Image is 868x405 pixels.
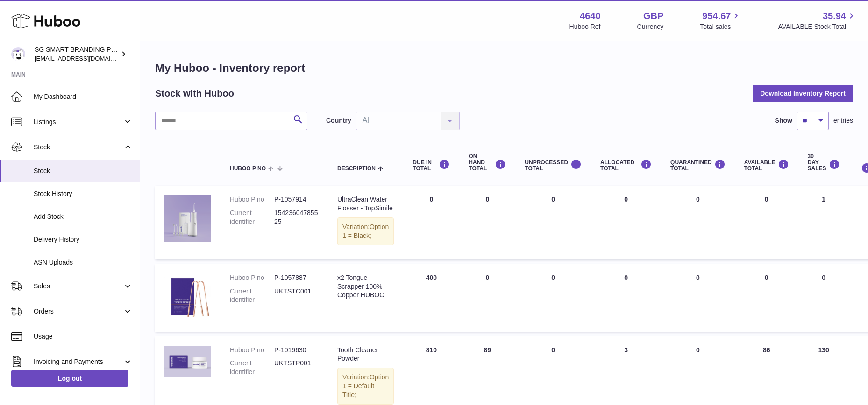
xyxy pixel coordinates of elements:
[164,195,211,242] img: product image
[798,264,849,332] td: 0
[337,195,394,213] div: UltraClean Water Flosser - TopSimile
[775,116,792,125] label: Show
[744,159,789,172] div: AVAILABLE Total
[459,186,515,259] td: 0
[342,223,389,239] span: Option 1 = Black;
[230,273,274,282] dt: Huboo P no
[337,273,394,300] div: x2 Tongue Scrapper 100% Copper HUBOO
[778,22,857,31] span: AVAILABLE Stock Total
[34,189,133,198] span: Stock History
[753,85,853,102] button: Download Inventory Report
[469,154,506,172] div: ON HAND Total
[823,10,846,22] span: 35.94
[833,116,853,125] span: entries
[525,159,582,172] div: UNPROCESSED Total
[700,10,741,31] a: 954.67 Total sales
[700,22,741,31] span: Total sales
[35,55,137,62] span: [EMAIL_ADDRESS][DOMAIN_NAME]
[696,274,700,281] span: 0
[11,370,128,387] a: Log out
[34,307,123,316] span: Orders
[515,264,591,332] td: 0
[34,282,123,291] span: Sales
[230,209,274,226] dt: Current identifier
[230,359,274,377] dt: Current identifier
[702,10,731,22] span: 954.67
[35,45,119,63] div: SG SMART BRANDING PTE. LTD.
[274,273,319,282] dd: P-1057887
[413,159,450,172] div: DUE IN TOTAL
[735,186,798,259] td: 0
[337,217,394,245] div: Variation:
[569,22,601,31] div: Huboo Ref
[696,346,700,354] span: 0
[230,195,274,204] dt: Huboo P no
[274,209,319,226] dd: 15423604785525
[34,167,133,175] span: Stock
[274,359,319,377] dd: UKTSTP001
[403,186,459,259] td: 0
[164,346,211,377] img: product image
[34,143,123,152] span: Stock
[337,346,394,363] div: Tooth Cleaner Powder
[164,273,211,320] img: product image
[403,264,459,332] td: 400
[778,10,857,31] a: 35.94 AVAILABLE Stock Total
[637,22,664,31] div: Currency
[591,264,661,332] td: 0
[274,346,319,355] dd: P-1019630
[230,287,274,305] dt: Current identifier
[34,258,133,267] span: ASN Uploads
[274,195,319,204] dd: P-1057914
[155,61,853,76] h1: My Huboo - Inventory report
[580,10,601,22] strong: 4640
[155,87,234,100] h2: Stock with Huboo
[515,186,591,259] td: 0
[34,212,133,221] span: Add Stock
[34,92,133,101] span: My Dashboard
[808,154,840,172] div: 30 DAY SALES
[326,116,351,125] label: Country
[337,166,376,172] span: Description
[230,166,266,172] span: Huboo P no
[337,368,394,405] div: Variation:
[591,186,661,259] td: 0
[11,47,25,61] img: uktopsmileshipping@gmail.com
[342,373,389,398] span: Option 1 = Default Title;
[670,159,726,172] div: QUARANTINED Total
[34,118,123,126] span: Listings
[696,196,700,203] span: 0
[34,357,123,366] span: Invoicing and Payments
[798,186,849,259] td: 1
[600,159,652,172] div: ALLOCATED Total
[34,332,133,341] span: Usage
[735,264,798,332] td: 0
[643,10,663,22] strong: GBP
[274,287,319,305] dd: UKTSTC001
[230,346,274,355] dt: Huboo P no
[459,264,515,332] td: 0
[34,235,133,244] span: Delivery History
